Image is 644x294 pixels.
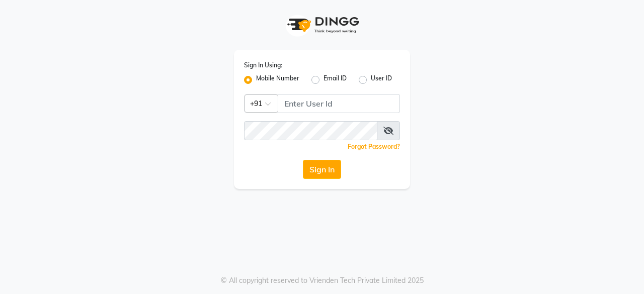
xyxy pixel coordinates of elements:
[303,160,341,179] button: Sign In
[256,74,299,86] label: Mobile Number
[324,74,347,86] label: Email ID
[348,143,400,150] a: Forgot Password?
[282,10,362,40] img: logo1.svg
[244,61,282,70] label: Sign In Using:
[278,94,400,113] input: Username
[244,121,377,140] input: Username
[371,74,392,86] label: User ID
